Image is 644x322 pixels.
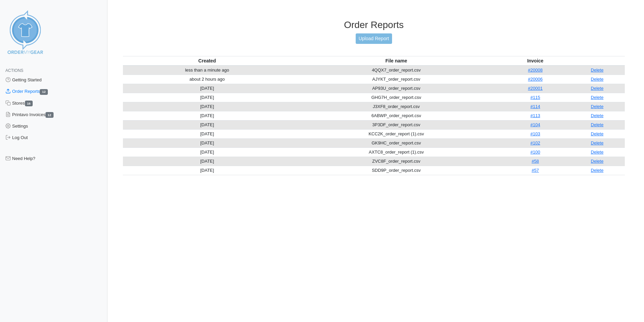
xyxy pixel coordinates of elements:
td: AXTC8_order_report (1).csv [291,147,501,157]
td: [DATE] [123,84,291,93]
a: Delete [591,86,604,91]
h3: Order Reports [123,19,625,31]
th: Created [123,56,291,65]
a: Delete [591,131,604,136]
a: Delete [591,150,604,155]
td: less than a minute ago [123,65,291,75]
a: Delete [591,168,604,173]
a: Delete [591,95,604,100]
td: [DATE] [123,166,291,175]
a: #20001 [528,86,543,91]
td: 6ABWP_order_report.csv [291,111,501,120]
a: Delete [591,159,604,164]
a: Delete [591,140,604,145]
a: Delete [591,68,604,73]
td: [DATE] [123,93,291,102]
span: 12 [40,89,48,95]
td: 3P3DF_order_report.csv [291,120,501,129]
td: [DATE] [123,138,291,147]
span: 12 [45,112,54,118]
a: #114 [530,104,540,109]
td: AP93U_order_report.csv [291,84,501,93]
a: Delete [591,113,604,118]
a: #57 [532,168,539,173]
a: #20006 [528,77,543,82]
td: [DATE] [123,120,291,129]
a: Delete [591,104,604,109]
a: Upload Report [356,33,392,44]
a: #103 [530,131,540,136]
a: Delete [591,122,604,127]
td: AJYKT_order_report.csv [291,75,501,84]
span: Actions [5,68,23,73]
th: Invoice [501,56,570,65]
td: GK9HC_order_report.csv [291,138,501,147]
a: #100 [530,150,540,155]
td: 4QQX7_order_report.csv [291,65,501,75]
span: 16 [25,101,33,106]
td: ZVC8F_order_report.csv [291,157,501,166]
td: J3XF8_order_report.csv [291,102,501,111]
a: #113 [530,113,540,118]
a: #58 [532,159,539,164]
a: #102 [530,140,540,145]
td: [DATE] [123,111,291,120]
td: KCC2K_order_report (1).csv [291,129,501,138]
td: [DATE] [123,102,291,111]
td: [DATE] [123,147,291,157]
td: SDD9P_order_report.csv [291,166,501,175]
th: File name [291,56,501,65]
a: Delete [591,77,604,82]
a: #115 [530,95,540,100]
a: #104 [530,122,540,127]
td: GHG7H_order_report.csv [291,93,501,102]
a: #20008 [528,68,543,73]
td: [DATE] [123,129,291,138]
td: [DATE] [123,157,291,166]
td: about 2 hours ago [123,75,291,84]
